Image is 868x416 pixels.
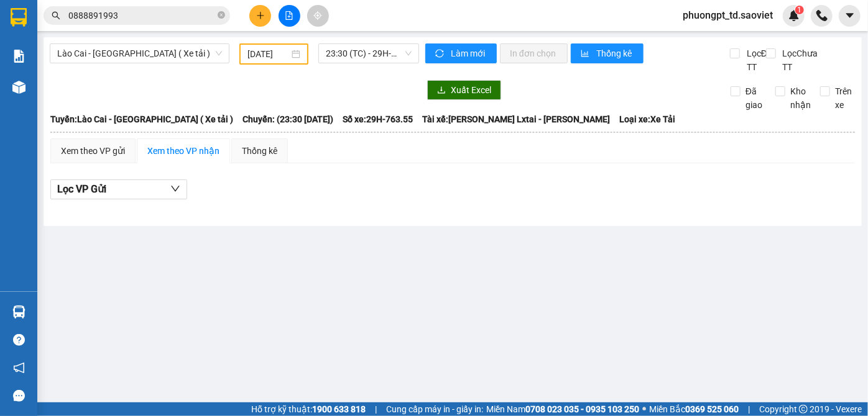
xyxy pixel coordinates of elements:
[57,44,222,63] span: Lào Cai - Hà Nội ( Xe tải )
[12,305,25,319] img: warehouse-icon
[326,44,412,63] span: 23:30 (TC) - 29H-763.55
[312,404,366,414] strong: 1900 633 818
[375,402,377,416] span: |
[50,179,187,199] button: Lọc VP Gửi
[279,5,300,27] button: file-add
[525,404,639,414] strong: 0708 023 035 - 0935 103 250
[218,10,225,22] span: close-circle
[61,144,125,158] div: Xem theo VP gửi
[247,47,289,61] input: 22/11/2022
[313,11,322,20] span: aim
[649,402,739,416] span: Miền Bắc
[285,11,293,20] span: file-add
[619,112,675,126] span: Loại xe: Xe Tải
[249,5,271,27] button: plus
[596,47,634,60] span: Thống kê
[486,402,639,416] span: Miền Nam
[52,11,60,20] span: search
[422,112,610,126] span: Tài xế: [PERSON_NAME] Lxtai - [PERSON_NAME]
[343,112,413,126] span: Số xe: 29H-763.55
[500,43,568,63] button: In đơn chọn
[839,5,861,27] button: caret-down
[830,84,857,112] span: Trên xe
[816,10,828,21] img: phone-icon
[242,112,333,126] span: Chuyến: (23:30 [DATE])
[13,334,25,346] span: question-circle
[797,6,801,14] span: 1
[581,49,591,59] span: bar-chart
[13,362,25,374] span: notification
[778,47,820,74] span: Lọc Chưa TT
[742,47,774,74] span: Lọc Đã TT
[57,181,106,197] span: Lọc VP Gửi
[242,144,277,158] div: Thống kê
[435,49,446,59] span: sync
[788,10,800,21] img: icon-new-feature
[50,114,233,124] b: Tuyến: Lào Cai - [GEOGRAPHIC_DATA] ( Xe tải )
[844,10,856,21] span: caret-down
[795,6,804,14] sup: 1
[451,83,491,97] span: Xuất Excel
[685,404,739,414] strong: 0369 525 060
[218,11,225,19] span: close-circle
[256,11,265,20] span: plus
[427,80,501,100] button: downloadXuất Excel
[437,86,446,96] span: download
[571,43,644,63] button: bar-chartThống kê
[12,50,25,63] img: solution-icon
[673,7,783,23] span: phuongpt_td.saoviet
[785,84,816,112] span: Kho nhận
[748,402,750,416] span: |
[307,5,329,27] button: aim
[170,184,180,194] span: down
[68,9,215,22] input: Tìm tên, số ĐT hoặc mã đơn
[451,47,487,60] span: Làm mới
[251,402,366,416] span: Hỗ trợ kỹ thuật:
[11,8,27,27] img: logo-vxr
[741,84,767,112] span: Đã giao
[12,81,25,94] img: warehouse-icon
[425,43,497,63] button: syncLàm mới
[799,405,808,414] span: copyright
[386,402,483,416] span: Cung cấp máy in - giấy in:
[147,144,219,158] div: Xem theo VP nhận
[642,407,646,412] span: ⚪️
[13,390,25,402] span: message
